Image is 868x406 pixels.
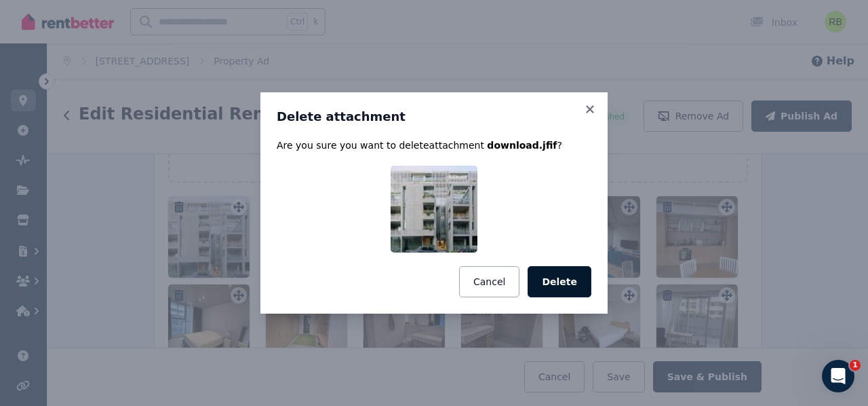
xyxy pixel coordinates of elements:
p: Are you sure you want to delete attachment ? [277,139,591,152]
button: Cancel [459,266,519,297]
img: download.jfif [391,166,477,253]
span: download.jfif [487,140,557,151]
button: Delete [528,266,591,297]
h3: Delete attachment [277,109,591,125]
iframe: Intercom live chat [822,360,854,392]
span: 1 [850,360,861,371]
